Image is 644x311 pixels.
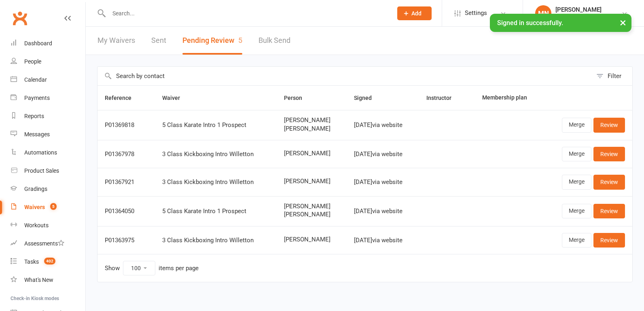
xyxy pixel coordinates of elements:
input: Search by contact [97,67,592,85]
a: Merge [562,147,591,161]
a: Product Sales [11,162,85,180]
div: P01367978 [105,151,148,158]
button: Person [284,93,311,103]
a: Messages [11,125,85,144]
div: P01369818 [105,122,148,129]
input: Search... [106,8,387,19]
div: Filter [608,71,621,81]
div: [DATE] via website [354,151,412,158]
span: Instructor [426,95,460,101]
div: [DATE] via website [354,237,412,244]
div: Assessments [24,240,64,247]
span: Settings [465,4,487,22]
span: [PERSON_NAME] [284,211,339,218]
div: Payments [24,95,50,101]
button: × [616,14,630,31]
a: Clubworx [10,8,30,28]
a: Calendar [11,71,85,89]
span: Signed in successfully. [497,19,563,27]
div: 5 Class Karate Intro 1 Prospect [162,208,269,215]
button: Waiver [162,93,189,103]
span: [PERSON_NAME] [284,236,339,243]
div: [DATE] via website [354,122,412,129]
button: Add [397,6,432,20]
span: Waiver [162,95,189,101]
a: Merge [562,175,591,189]
a: Automations [11,144,85,162]
div: items per page [159,265,199,272]
div: People [24,58,41,65]
button: Reference [105,93,140,103]
span: Person [284,95,311,101]
div: Product Sales [24,167,59,174]
a: Waivers 5 [11,198,85,216]
a: My Waivers [97,27,135,55]
span: [PERSON_NAME] [284,178,339,185]
div: 3 Class Kickboxing Intro Willetton [162,179,269,186]
span: 402 [44,258,55,264]
span: Reference [105,95,140,101]
div: Automations [24,149,57,156]
span: Add [411,10,422,17]
a: Bulk Send [258,27,290,55]
div: Waivers [24,204,45,210]
a: Payments [11,89,85,107]
a: Reports [11,107,85,125]
div: Dashboard [24,40,52,47]
div: P01367921 [105,179,148,186]
th: Membership plan [475,86,543,110]
a: What's New [11,271,85,289]
div: Show [105,261,199,275]
div: 3 Class Kickboxing Intro Willetton [162,151,269,158]
span: Signed [354,95,381,101]
div: 3 Class Kickboxing Intro Willetton [162,237,269,244]
a: People [11,53,85,71]
a: Merge [562,118,591,132]
a: Tasks 402 [11,253,85,271]
button: Signed [354,93,381,103]
a: Review [593,118,625,132]
div: 5 Class Karate Intro 1 Prospect [162,122,269,129]
a: Merge [562,204,591,218]
button: Filter [592,67,632,85]
div: Reports [24,113,44,119]
a: Dashboard [11,34,85,53]
div: [DATE] via website [354,179,412,186]
div: [DATE] via website [354,208,412,215]
a: Review [593,147,625,161]
span: [PERSON_NAME] [284,203,339,210]
a: Sent [151,27,166,55]
span: [PERSON_NAME] [284,150,339,157]
div: Workouts [24,222,49,228]
a: Workouts [11,216,85,235]
span: 5 [50,203,57,210]
div: Gradings [24,186,47,192]
div: MN [535,5,551,21]
button: Instructor [426,93,460,103]
div: P01364050 [105,208,148,215]
div: [PERSON_NAME] [555,6,602,13]
a: Review [593,233,625,248]
div: Messages [24,131,50,138]
span: [PERSON_NAME] [284,125,339,132]
a: Review [593,204,625,218]
a: Gradings [11,180,85,198]
span: [PERSON_NAME] [284,117,339,124]
div: Calendar [24,76,47,83]
a: Merge [562,233,591,248]
a: Assessments [11,235,85,253]
button: Pending Review5 [182,27,242,55]
div: Tasks [24,258,39,265]
div: Spark Fitness [555,13,602,21]
div: What's New [24,277,53,283]
span: 5 [238,36,242,44]
a: Review [593,175,625,189]
div: P01363975 [105,237,148,244]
